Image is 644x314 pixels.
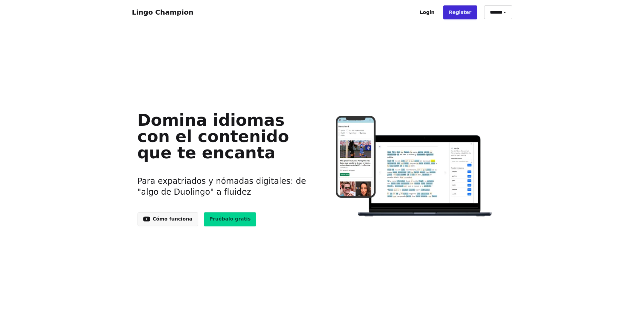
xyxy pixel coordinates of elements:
a: Login [414,5,440,19]
h3: Para expatriados y nómadas digitales: de "algo de Duolingo" a fluidez [137,168,312,206]
a: Lingo Champion [132,8,194,16]
h1: Domina idiomas con el contenido que te encanta [137,112,312,161]
img: Aprende idiomas en línea [322,116,507,217]
a: Register [443,5,477,19]
a: Cómo funciona [137,212,198,226]
a: Pruébalo gratis [204,212,257,226]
